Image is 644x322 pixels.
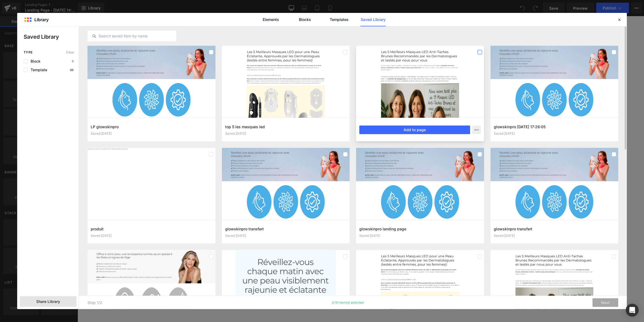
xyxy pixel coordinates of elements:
[87,300,102,305] p: Step 1/2
[69,68,74,71] p: 20
[24,33,79,41] p: Saved Library
[592,298,618,307] button: Next
[494,226,615,232] h3: glowskinpro transfert
[91,234,212,238] div: Saved [DATE]
[91,226,212,232] h3: produit
[225,132,347,135] div: Saved [DATE]
[494,124,615,130] h3: glowskinpro [DATE] 17:26:05
[359,126,470,134] button: Add to page
[88,33,176,39] input: Search saved item by name
[292,13,318,26] a: Blocks
[225,124,347,130] h3: top 5 les masques led
[494,132,615,135] div: Saved [DATE]
[494,234,615,238] div: Saved [DATE]
[359,226,481,232] h3: glowskinpro landing page
[131,135,436,139] p: or Drag & Drop elements from left sidebar
[28,59,41,63] span: Block
[258,13,284,26] a: Elements
[626,304,639,317] div: Open Intercom Messenger
[66,51,74,54] span: Clear
[28,68,47,72] span: Template
[91,124,212,130] h3: LP glowskinpro
[259,120,308,131] a: Explore Template
[24,51,33,54] span: Type
[359,234,481,238] div: Saved [DATE]
[326,13,352,26] a: Templates
[71,60,74,63] p: 1
[36,299,60,304] span: Share Library
[91,132,212,135] div: Saved [DATE]
[225,234,347,238] div: Saved [DATE]
[360,13,386,26] a: Saved Library
[131,54,436,61] p: Start building your page
[225,226,347,232] h3: glowskinpro transfert
[332,300,363,305] p: 0/10 item(s) selected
